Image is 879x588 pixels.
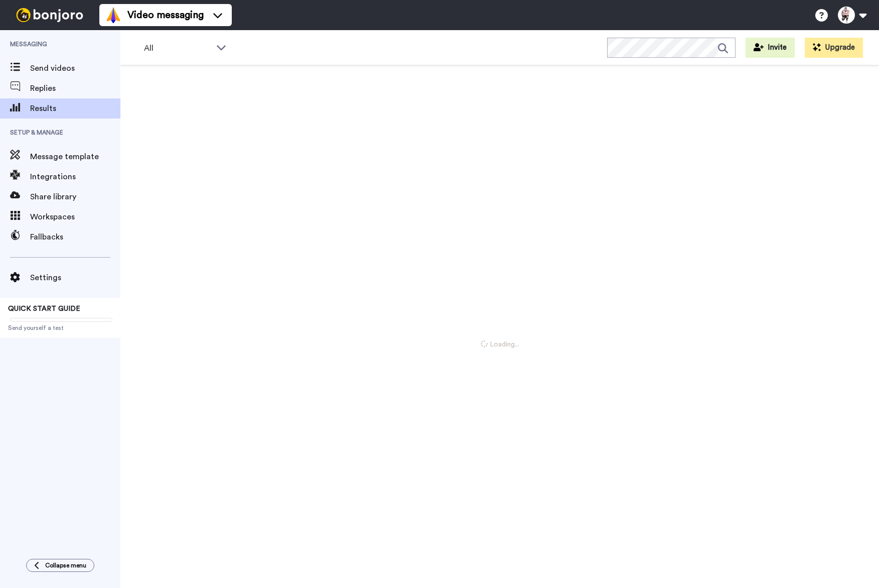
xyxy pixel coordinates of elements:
span: Results [30,102,120,114]
span: All [144,42,211,54]
button: Invite [746,38,795,58]
span: Replies [30,82,120,94]
span: Loading... [481,339,519,349]
span: Fallbacks [30,231,120,243]
span: Message template [30,151,120,163]
button: Collapse menu [26,559,94,572]
span: Workspaces [30,211,120,223]
span: Settings [30,272,120,284]
span: Send videos [30,62,120,74]
span: Integrations [30,171,120,183]
span: Send yourself a test [8,324,112,332]
span: Collapse menu [45,561,86,569]
img: vm-color.svg [105,7,121,23]
span: Video messaging [127,8,204,22]
img: bj-logo-header-white.svg [12,8,87,22]
button: Upgrade [805,38,863,58]
span: Share library [30,191,120,203]
span: QUICK START GUIDE [8,305,80,312]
